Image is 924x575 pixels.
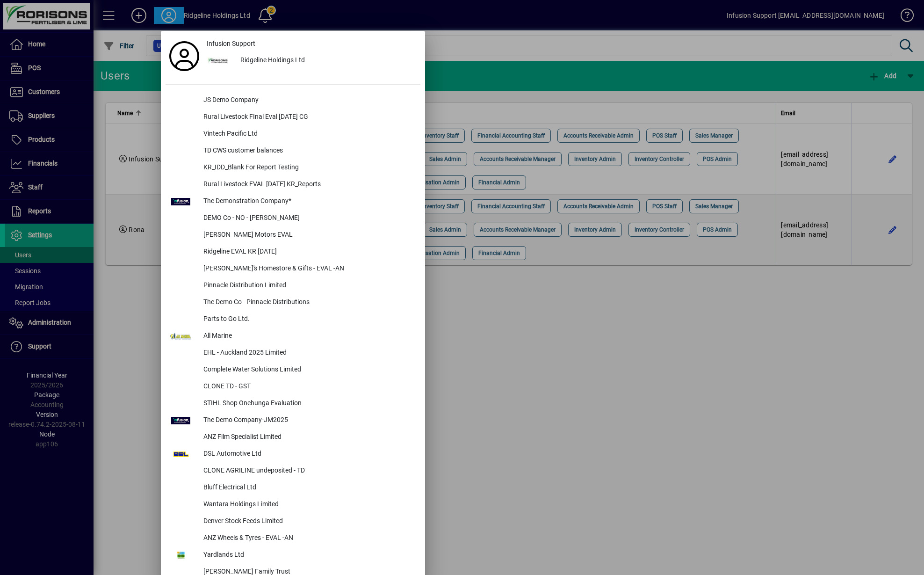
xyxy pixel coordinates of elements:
button: CLONE AGRILINE undeposited - TD [166,463,420,480]
button: Vintech Pacific Ltd [166,126,420,143]
button: Complete Water Solutions Limited [166,362,420,378]
button: KR_IDD_Blank For Report Testing [166,160,420,176]
div: DSL Automotive Ltd [196,446,420,463]
button: Bluff Electrical Ltd [166,480,420,496]
button: Parts to Go Ltd. [166,311,420,328]
div: Parts to Go Ltd. [196,311,420,328]
button: [PERSON_NAME]'s Homestore & Gifts - EVAL -AN [166,261,420,277]
div: ANZ Film Specialist Limited [196,429,420,446]
button: STIHL Shop Onehunga Evaluation [166,395,420,412]
div: Pinnacle Distribution Limited [196,277,420,294]
button: All Marine [166,328,420,345]
button: The Demo Co - Pinnacle Distributions [166,294,420,311]
button: ANZ Wheels & Tyres - EVAL -AN [166,530,420,547]
div: All Marine [196,328,420,345]
div: CLONE TD - GST [196,378,420,395]
button: DSL Automotive Ltd [166,446,420,463]
div: EHL - Auckland 2025 Limited [196,345,420,362]
button: Pinnacle Distribution Limited [166,277,420,294]
div: JS Demo Company [196,92,420,109]
div: DEMO Co - NO - [PERSON_NAME] [196,210,420,227]
div: Complete Water Solutions Limited [196,362,420,378]
div: Bluff Electrical Ltd [196,480,420,496]
button: TD CWS customer balances [166,143,420,160]
button: Ridgeline EVAL KR [DATE] [166,244,420,261]
button: Rural Livestock FInal Eval [DATE] CG [166,109,420,126]
button: The Demo Company-JM2025 [166,412,420,429]
a: Profile [166,48,203,65]
div: Rural Livestock FInal Eval [DATE] CG [196,109,420,126]
div: [PERSON_NAME] Motors EVAL [196,227,420,244]
div: ANZ Wheels & Tyres - EVAL -AN [196,530,420,547]
button: CLONE TD - GST [166,378,420,395]
div: Vintech Pacific Ltd [196,126,420,143]
button: JS Demo Company [166,92,420,109]
div: Ridgeline EVAL KR [DATE] [196,244,420,261]
span: Infusion Support [207,39,255,49]
button: Ridgeline Holdings Ltd [203,52,420,69]
button: The Demonstration Company* [166,193,420,210]
div: TD CWS customer balances [196,143,420,160]
button: Yardlands Ltd [166,547,420,564]
button: ANZ Film Specialist Limited [166,429,420,446]
div: Rural Livestock EVAL [DATE] KR_Reports [196,176,420,193]
button: Wantara Holdings Limited [166,496,420,513]
div: Ridgeline Holdings Ltd [233,52,420,69]
div: Wantara Holdings Limited [196,496,420,513]
div: The Demonstration Company* [196,193,420,210]
button: DEMO Co - NO - [PERSON_NAME] [166,210,420,227]
div: STIHL Shop Onehunga Evaluation [196,395,420,412]
div: Denver Stock Feeds Limited [196,513,420,530]
a: Infusion Support [203,36,420,52]
div: CLONE AGRILINE undeposited - TD [196,463,420,480]
div: The Demo Company-JM2025 [196,412,420,429]
div: [PERSON_NAME]'s Homestore & Gifts - EVAL -AN [196,261,420,277]
div: The Demo Co - Pinnacle Distributions [196,294,420,311]
button: EHL - Auckland 2025 Limited [166,345,420,362]
div: KR_IDD_Blank For Report Testing [196,160,420,176]
div: Yardlands Ltd [196,547,420,564]
button: [PERSON_NAME] Motors EVAL [166,227,420,244]
button: Denver Stock Feeds Limited [166,513,420,530]
button: Rural Livestock EVAL [DATE] KR_Reports [166,176,420,193]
